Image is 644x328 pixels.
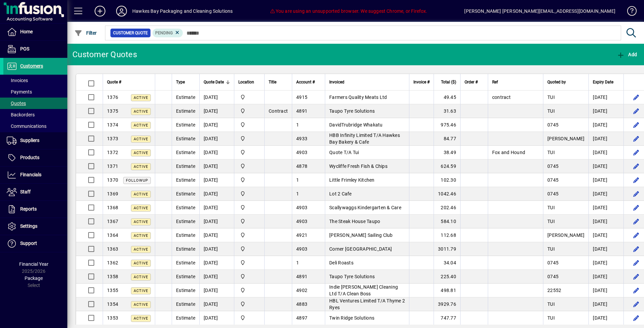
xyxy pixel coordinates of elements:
[631,271,641,282] button: Edit
[113,30,148,36] span: Customer Quote
[296,301,307,307] span: 4883
[176,177,195,183] span: Estimate
[176,205,195,210] span: Estimate
[464,6,615,16] div: [PERSON_NAME] [PERSON_NAME][EMAIL_ADDRESS][DOMAIN_NAME]
[107,219,118,224] span: 1367
[329,78,405,86] div: Invoiced
[434,173,460,187] td: 102.30
[588,228,623,242] td: [DATE]
[107,150,118,155] span: 1372
[238,273,260,280] span: Central
[134,233,148,238] span: Active
[588,159,623,173] td: [DATE]
[134,206,148,210] span: Active
[434,311,460,325] td: 747.77
[329,246,392,252] span: Corner [GEOGRAPHIC_DATA]
[134,289,148,293] span: Active
[132,6,233,16] div: Hawkes Bay Packaging and Cleaning Solutions
[20,172,41,177] span: Financials
[434,270,460,284] td: 225.40
[238,149,260,156] span: Central
[296,163,307,169] span: 4878
[134,123,148,127] span: Active
[329,284,398,296] span: Indie [PERSON_NAME] Cleaning Ltd T/A Clean Boss
[296,260,299,265] span: 1
[3,184,67,201] a: Staff
[329,177,375,183] span: Little Frimley Kitchen
[134,96,148,100] span: Active
[296,191,299,196] span: 1
[588,297,623,311] td: [DATE]
[3,201,67,218] a: Reports
[434,242,460,256] td: 3011.79
[547,191,558,196] span: 0745
[434,90,460,104] td: 49.45
[593,78,619,86] div: Expiry Date
[588,201,623,215] td: [DATE]
[329,108,375,114] span: Taupo Tyre Solutions
[199,297,234,311] td: [DATE]
[3,132,67,149] a: Suppliers
[176,108,195,114] span: Estimate
[74,30,97,36] span: Filter
[547,95,555,100] span: TUI
[631,92,641,103] button: Edit
[199,201,234,215] td: [DATE]
[269,108,288,114] span: Contract
[329,191,352,196] span: Lot 2 Cafe
[588,284,623,297] td: [DATE]
[238,204,260,211] span: Central
[155,31,173,35] span: Pending
[547,78,584,86] div: Quoted by
[7,78,28,83] span: Invoices
[296,78,321,86] div: Account #
[238,135,260,142] span: Central
[176,122,195,127] span: Estimate
[547,246,555,252] span: TUI
[492,78,498,86] span: Ref
[588,146,623,159] td: [DATE]
[7,89,32,95] span: Payments
[547,136,584,141] span: [PERSON_NAME]
[547,205,555,210] span: TUI
[615,48,639,61] button: Add
[20,241,37,246] span: Support
[7,112,35,117] span: Backorders
[547,150,555,155] span: TUI
[199,256,234,270] td: [DATE]
[238,121,260,129] span: Central
[588,90,623,104] td: [DATE]
[238,218,260,225] span: Central
[296,78,315,86] span: Account #
[329,95,387,100] span: Farmers Quality Meats Ltd
[238,314,260,322] span: Central
[329,133,400,145] span: HBB Infinity Limited T/A Hawkes Bay Bakery & Cafe
[413,78,430,86] span: Invoice #
[7,123,46,129] span: Communications
[134,109,148,114] span: Active
[134,137,148,141] span: Active
[329,274,375,279] span: Taupo Tyre Solutions
[107,108,118,114] span: 1375
[134,302,148,307] span: Active
[588,215,623,228] td: [DATE]
[547,219,555,224] span: TUI
[434,297,460,311] td: 3929.76
[107,191,118,196] span: 1369
[296,219,307,224] span: 4903
[631,133,641,144] button: Edit
[176,288,195,293] span: Estimate
[89,5,111,17] button: Add
[3,218,67,235] a: Settings
[7,101,26,106] span: Quotes
[296,205,307,210] span: 4903
[588,173,623,187] td: [DATE]
[547,163,558,169] span: 0745
[547,260,558,265] span: 0745
[199,118,234,132] td: [DATE]
[176,219,195,224] span: Estimate
[126,178,148,183] span: FOLLOWUP
[296,177,299,183] span: 1
[107,95,118,100] span: 1376
[107,232,118,238] span: 1364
